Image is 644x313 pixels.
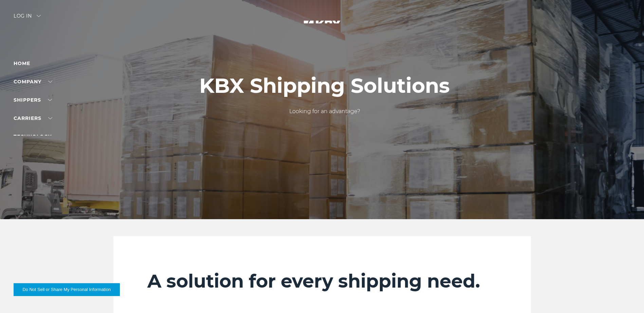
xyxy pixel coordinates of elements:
button: Do Not Sell or Share My Personal Information [14,283,120,296]
a: SHIPPERS [14,97,52,103]
p: Looking for an advantage? [199,107,450,116]
a: Company [14,79,52,85]
a: Home [14,60,30,66]
a: Technology [14,133,52,140]
img: kbx logo [297,14,348,43]
img: arrow [37,15,41,17]
a: Carriers [14,115,52,121]
h1: KBX Shipping Solutions [199,74,450,97]
h2: A solution for every shipping need. [147,270,497,292]
div: Log in [14,14,41,23]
